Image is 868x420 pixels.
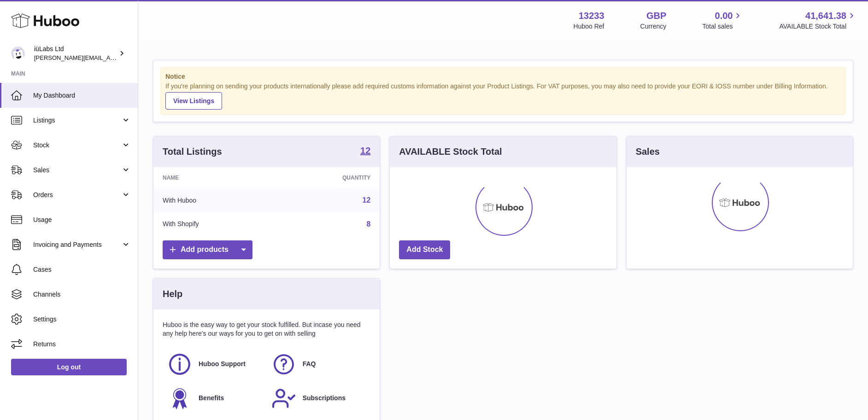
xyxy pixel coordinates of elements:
th: Quantity [276,167,380,188]
div: Huboo Ref [574,22,604,31]
td: With Huboo [153,188,276,212]
a: Huboo Support [167,352,262,377]
span: 41,641.38 [805,10,846,22]
span: Listings [33,116,121,125]
span: 0.00 [715,10,733,22]
span: Cases [33,265,131,274]
span: FAQ [303,360,316,368]
span: Subscriptions [303,394,346,402]
a: View Listings [165,92,222,110]
strong: GBP [646,10,666,22]
span: Invoicing and Payments [33,240,121,249]
h3: Total Listings [163,146,222,158]
a: 41,641.38 AVAILABLE Stock Total [779,10,857,31]
a: FAQ [271,352,366,377]
th: Name [153,167,276,188]
a: Add products [163,240,252,259]
a: Benefits [167,386,262,411]
div: If you're planning on sending your products internationally please add required customs informati... [165,82,841,110]
span: My Dashboard [33,91,131,100]
span: Orders [33,191,121,199]
span: AVAILABLE Stock Total [779,22,857,31]
h3: Help [163,288,182,300]
p: Huboo is the easy way to get your stock fulfilled. But incase you need any help here's our ways f... [163,321,370,338]
a: Log out [11,359,127,375]
strong: 12 [360,146,370,155]
td: With Shopify [153,212,276,236]
strong: Notice [165,72,841,81]
span: Channels [33,290,131,299]
a: 12 [360,146,370,157]
a: Add Stock [399,240,450,259]
span: Benefits [199,394,224,402]
span: Huboo Support [199,360,246,368]
span: Settings [33,315,131,324]
a: 0.00 Total sales [702,10,743,31]
a: 12 [363,196,371,204]
div: iüLabs Ltd [34,45,117,62]
h3: Sales [636,146,660,158]
img: annunziata@iulabs.co [11,47,25,60]
strong: 13233 [579,10,604,22]
div: Currency [640,22,667,31]
span: Stock [33,141,121,150]
span: [PERSON_NAME][EMAIL_ADDRESS][DOMAIN_NAME] [34,54,185,61]
span: Sales [33,166,121,175]
span: Usage [33,216,131,224]
span: Returns [33,340,131,349]
a: 8 [366,220,370,228]
span: Total sales [702,22,743,31]
h3: AVAILABLE Stock Total [399,146,502,158]
a: Subscriptions [271,386,366,411]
